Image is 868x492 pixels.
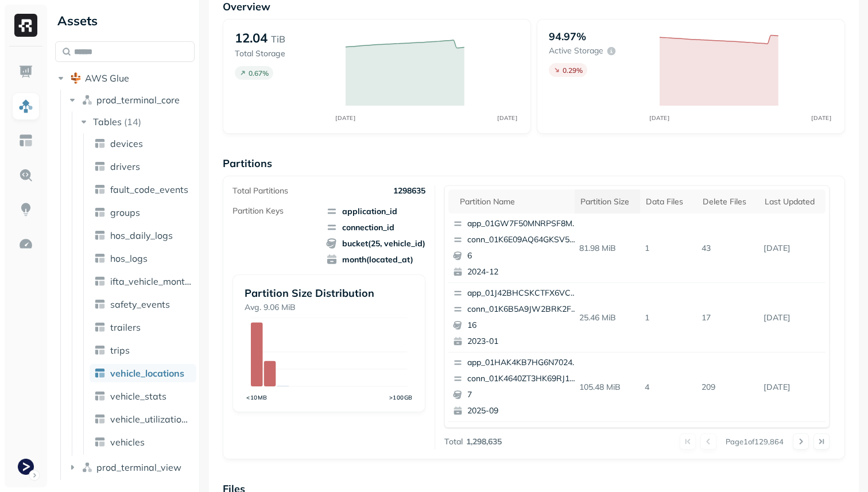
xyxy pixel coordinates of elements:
img: table [94,436,106,448]
a: fault_code_events [90,180,196,199]
p: conn_01K6E09AQ64GKSV5EEW73155X7 [467,234,579,246]
p: 209 [697,377,759,397]
span: fault_code_events [110,184,188,195]
a: vehicles [90,433,196,451]
p: app_01J42BHCSKCTFX6VCA8QNRA04M [467,288,579,299]
button: app_01HFCAJKZJY8DX0171TX9TZNEJconn_01HQC37YV061GF725F87SFVKZY12025-09 [448,422,584,491]
a: safety_events [90,295,196,313]
span: devices [110,138,143,149]
p: Sep 30, 2025 [759,238,826,258]
p: app_01GW7F50MNRPSF8MFHFDEVDVJA [467,218,579,230]
p: Sep 30, 2025 [759,377,826,397]
span: prod_terminal_view [96,462,181,473]
p: 0.29 % [563,66,583,75]
button: app_01GW7F50MNRPSF8MFHFDEVDVJAconn_01K6E09AQ64GKSV5EEW73155X762024-12 [448,214,584,282]
img: Dashboard [18,64,33,79]
p: 12.04 [235,30,268,46]
img: table [94,299,106,310]
tspan: [DATE] [498,114,518,121]
a: devices [90,134,196,153]
p: Partition Keys [232,206,284,216]
span: vehicle_stats [110,390,166,402]
div: Partition size [580,196,635,207]
img: table [94,207,106,218]
a: hos_logs [90,249,196,268]
div: Assets [55,11,195,30]
img: table [94,413,106,425]
span: Tables [93,116,122,127]
button: app_01J42BHCSKCTFX6VCA8QNRA04Mconn_01K6B5A9JW2BRK2FFPQ59W9K9V162023-01 [448,283,584,352]
p: Page 1 of 129,864 [726,436,784,447]
img: table [94,276,106,287]
p: Total Partitions [232,185,288,196]
img: table [94,184,106,195]
p: 81.98 MiB [575,238,641,258]
span: hos_daily_logs [110,230,173,241]
a: trailers [90,318,196,336]
span: trips [110,344,130,356]
button: prod_terminal_core [67,91,195,109]
img: table [94,253,106,264]
img: table [94,344,106,356]
p: ( 14 ) [124,116,141,127]
button: app_01HAK4KB7HG6N7024210G3S8D5conn_01K4640ZT3HK69RJ1M8PAV02G272025-09 [448,352,584,421]
a: drivers [90,157,196,176]
p: 17 [697,308,759,328]
p: Total [444,436,463,447]
img: table [94,321,106,333]
span: hos_logs [110,253,148,264]
img: namespace [82,94,93,106]
p: 1 [640,308,697,328]
p: 2024-12 [467,266,579,278]
button: AWS Glue [55,69,195,87]
p: 6 [467,250,579,262]
span: connection_id [326,222,425,233]
img: Ryft [14,14,37,37]
span: trailers [110,321,141,333]
span: vehicle_locations [110,367,184,379]
img: Optimization [18,237,33,251]
span: AWS Glue [85,72,129,84]
tspan: [DATE] [336,114,356,121]
img: root [70,72,82,84]
p: 1,298,635 [466,436,502,447]
img: namespace [82,462,93,473]
a: groups [90,203,196,222]
div: Last updated [765,196,820,207]
p: TiB [271,32,285,46]
img: table [94,367,106,379]
a: hos_daily_logs [90,226,196,245]
button: prod_terminal_view [67,458,195,476]
p: 0.67 % [249,69,269,78]
span: drivers [110,161,140,172]
button: Tables(14) [78,113,196,131]
p: 16 [467,320,579,331]
p: app_01HAK4KB7HG6N7024210G3S8D5 [467,357,579,369]
p: 1 [640,238,697,258]
span: groups [110,207,140,218]
p: 94.97% [549,30,586,43]
span: prod_terminal_core [96,94,180,106]
div: Partition name [460,196,569,207]
p: conn_01K6B5A9JW2BRK2FFPQ59W9K9V [467,304,579,315]
p: Active storage [549,45,603,56]
img: Assets [18,99,33,114]
p: Total Storage [235,48,334,59]
p: 43 [697,238,759,258]
tspan: >100GB [389,394,413,401]
img: Asset Explorer [18,133,33,148]
p: Avg. 9.06 MiB [245,302,413,313]
img: table [94,138,106,149]
img: Query Explorer [18,168,33,183]
span: month(located_at) [326,254,425,265]
a: vehicle_stats [90,387,196,405]
p: 2025-09 [467,405,579,417]
p: conn_01K4640ZT3HK69RJ1M8PAV02G2 [467,373,579,385]
p: Partitions [223,157,845,170]
img: table [94,230,106,241]
p: 1298635 [393,185,425,196]
span: application_id [326,206,425,217]
div: Delete Files [703,196,753,207]
img: Insights [18,202,33,217]
tspan: <10MB [246,394,268,401]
